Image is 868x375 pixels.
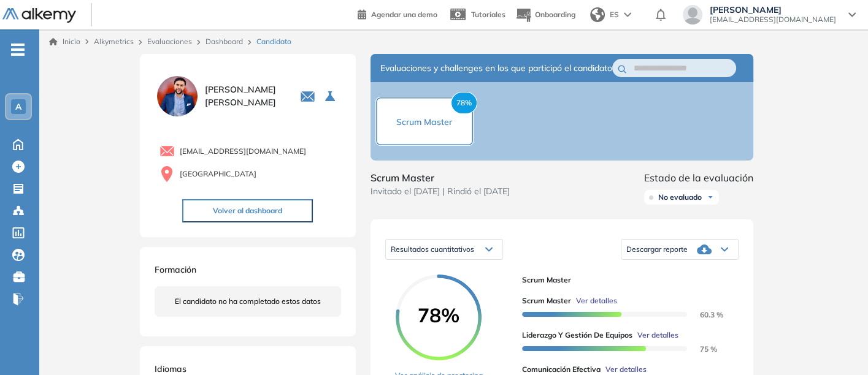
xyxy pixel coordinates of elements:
span: Scrum Master [371,170,510,185]
button: Onboarding [515,2,575,28]
span: Onboarding [535,10,575,19]
span: Scrum Master [522,295,571,306]
img: world [590,7,605,22]
img: Ícono de flecha [707,194,714,201]
button: Ver detalles [601,364,647,375]
span: Descargar reporte [626,244,688,254]
span: Estado de la evaluación [644,170,753,185]
span: Scrum Master [396,116,452,127]
span: Formación [155,264,196,275]
span: No evaluado [658,192,702,202]
span: Invitado el [DATE] | Rindió el [DATE] [371,185,510,198]
img: Logo [2,8,76,23]
button: Volver al dashboard [182,199,313,222]
span: Alkymetrics [94,37,134,46]
span: Scrum Master [522,275,729,286]
span: Liderazgo y Gestión de Equipos [522,330,632,341]
span: Candidato [256,36,291,47]
a: Evaluaciones [147,37,192,46]
span: 78% [451,92,477,114]
span: Comunicación Efectiva [522,364,601,375]
i: - [11,48,25,51]
span: ES [610,9,619,20]
span: 60.3 % [685,310,723,319]
span: Ver detalles [605,364,647,375]
a: Agendar una demo [358,6,437,21]
span: Idiomas [155,363,186,374]
span: [EMAIL_ADDRESS][DOMAIN_NAME] [710,15,836,25]
span: [PERSON_NAME] [PERSON_NAME] [205,83,285,109]
a: Inicio [49,36,80,47]
button: Ver detalles [571,295,617,306]
img: PROFILE_MENU_LOGO_USER [155,74,200,119]
button: Ver detalles [632,330,678,341]
span: 78% [396,305,482,325]
span: [GEOGRAPHIC_DATA] [180,169,256,180]
span: Resultados cuantitativos [391,244,474,254]
span: [EMAIL_ADDRESS][DOMAIN_NAME] [180,146,306,157]
span: Ver detalles [637,330,678,341]
span: Agendar una demo [371,10,437,19]
span: 75 % [685,344,717,354]
a: Dashboard [205,37,243,46]
img: arrow [624,12,631,17]
span: [PERSON_NAME] [710,5,836,15]
span: Tutoriales [471,10,505,19]
span: Evaluaciones y challenges en los que participó el candidato [380,62,612,75]
span: A [15,102,21,112]
span: Ver detalles [576,295,617,306]
span: El candidato no ha completado estos datos [175,296,321,307]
